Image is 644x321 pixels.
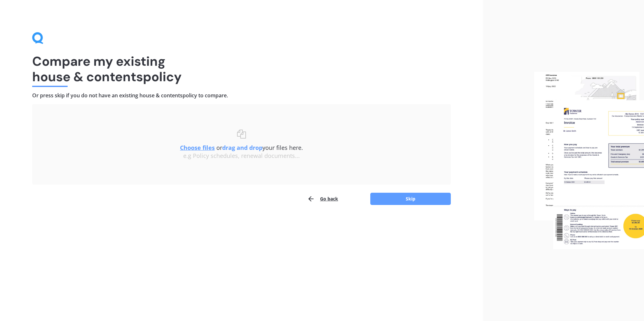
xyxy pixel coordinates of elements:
[180,144,303,151] span: or your files here.
[222,144,262,151] b: drag and drop
[534,72,644,249] img: files.webp
[180,144,215,151] u: Choose files
[307,192,338,205] button: Go back
[45,152,438,160] div: e.g Policy schedules, renewal documents...
[32,53,451,84] h1: Compare my existing house & contents policy
[370,193,451,205] button: Skip
[32,92,451,99] h4: Or press skip if you do not have an existing house & contents policy to compare.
